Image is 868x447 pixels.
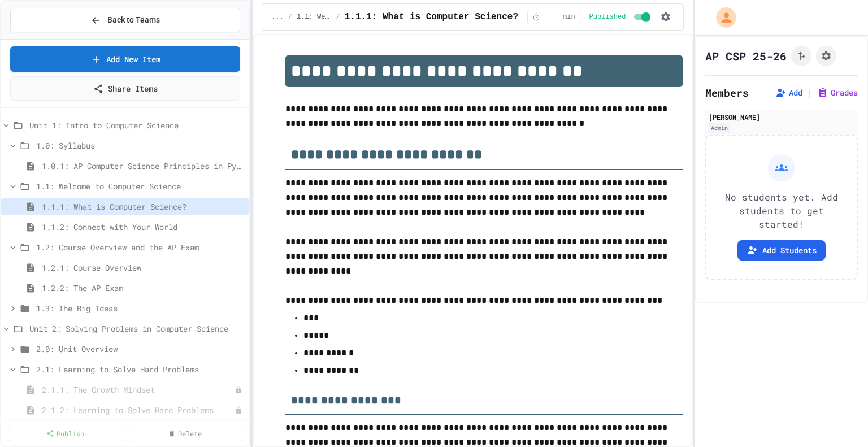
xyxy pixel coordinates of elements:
[36,140,245,151] span: 1.0: Syllabus
[807,86,813,99] span: |
[8,426,123,441] a: Publish
[271,12,284,21] span: ...
[42,404,235,416] span: 2.1.2: Learning to Solve Hard Problems
[816,46,836,66] button: Assignment Settings
[791,46,811,66] button: Click to see fork details
[817,87,858,98] button: Grades
[128,426,243,441] a: Delete
[36,241,245,253] span: 1.2: Course Overview and the AP Exam
[29,323,245,335] span: Unit 2: Solving Problems in Computer Science
[345,10,518,24] span: 1.1.1: What is Computer Science?
[563,12,575,21] span: min
[36,363,245,375] span: 2.1: Learning to Solve Hard Problems
[774,353,857,401] iframe: chat widget
[737,240,826,261] button: Add Students
[235,406,242,414] div: Unpublished
[589,12,626,21] span: Published
[36,302,245,314] span: 1.3: The Big Ideas
[42,221,245,233] span: 1.1.2: Connect with Your World
[709,123,730,133] div: Admin
[42,384,235,396] span: 2.1.1: The Growth Mindset
[10,8,240,32] button: Back to Teams
[107,14,160,26] span: Back to Teams
[235,386,242,394] div: Unpublished
[42,262,245,274] span: 1.2.1: Course Overview
[705,85,749,101] h2: Members
[36,180,245,192] span: 1.1: Welcome to Computer Science
[821,402,857,436] iframe: chat widget
[42,201,245,212] span: 1.1.1: What is Computer Science?
[10,46,240,72] a: Add New Item
[29,119,245,131] span: Unit 1: Intro to Computer Science
[775,87,802,98] button: Add
[10,76,240,101] a: Share Items
[715,190,848,231] p: No students yet. Add students to get started!
[709,112,854,122] div: [PERSON_NAME]
[297,12,332,21] span: 1.1: Welcome to Computer Science
[288,12,292,21] span: /
[36,343,245,355] span: 2.0: Unit Overview
[336,12,340,21] span: /
[704,5,739,31] div: My Account
[705,48,787,64] h1: AP CSP 25-26
[42,282,245,294] span: 1.2.2: The AP Exam
[42,160,245,172] span: 1.0.1: AP Computer Science Principles in Python Course Syllabus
